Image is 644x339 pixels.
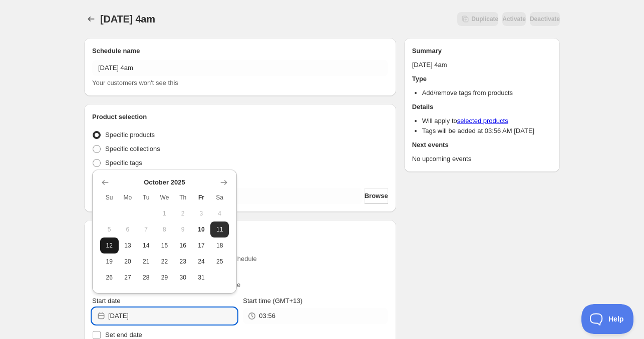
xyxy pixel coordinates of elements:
[196,225,207,233] span: 10
[422,88,552,98] li: Add/remove tags from products
[178,241,188,249] span: 16
[92,79,178,86] span: Your customers won't see this
[210,205,229,221] button: Saturday October 4 2025
[192,205,211,221] button: Friday October 3 2025
[412,102,552,112] h2: Details
[214,225,225,233] span: 11
[155,253,174,269] button: Wednesday October 22 2025
[105,145,160,152] span: Specific collections
[174,189,192,205] th: Thursday
[119,253,137,269] button: Monday October 20 2025
[196,209,207,217] span: 3
[84,12,98,26] button: Schedules
[123,193,133,201] span: Mo
[196,257,207,265] span: 24
[174,205,192,221] button: Thursday October 2 2025
[159,273,170,281] span: 29
[178,209,188,217] span: 2
[92,297,120,304] span: Start date
[123,225,133,233] span: 6
[137,237,155,253] button: Tuesday October 14 2025
[412,46,552,56] h2: Summary
[178,257,188,265] span: 23
[155,221,174,237] button: Wednesday October 8 2025
[100,253,119,269] button: Sunday October 19 2025
[178,273,188,281] span: 30
[196,193,207,201] span: Fr
[119,269,137,285] button: Monday October 27 2025
[192,253,211,269] button: Friday October 24 2025
[210,237,229,253] button: Saturday October 18 2025
[243,297,302,304] span: Start time (GMT+13)
[105,331,142,338] span: Set end date
[214,193,225,201] span: Sa
[104,241,115,249] span: 12
[92,46,388,56] h2: Schedule name
[100,13,155,24] span: [DATE] 4am
[92,228,388,238] h2: Active dates
[119,189,137,205] th: Monday
[100,237,119,253] button: Sunday October 12 2025
[104,193,115,201] span: Su
[119,221,137,237] button: Monday October 6 2025
[141,241,151,249] span: 14
[210,253,229,269] button: Saturday October 25 2025
[159,241,170,249] span: 15
[155,269,174,285] button: Wednesday October 29 2025
[123,257,133,265] span: 20
[217,175,231,189] button: Show next month, November 2025
[178,193,188,201] span: Th
[141,273,151,281] span: 28
[155,189,174,205] th: Wednesday
[422,116,552,126] li: Will apply to
[137,189,155,205] th: Tuesday
[98,175,112,189] button: Show previous month, September 2025
[159,209,170,217] span: 1
[412,154,552,164] p: No upcoming events
[365,188,388,204] button: Browse
[141,225,151,233] span: 7
[137,253,155,269] button: Tuesday October 21 2025
[137,269,155,285] button: Tuesday October 28 2025
[365,191,388,201] span: Browse
[137,221,155,237] button: Tuesday October 7 2025
[100,189,119,205] th: Sunday
[214,257,225,265] span: 25
[412,60,552,70] p: [DATE] 4am
[104,225,115,233] span: 5
[104,273,115,281] span: 26
[196,273,207,281] span: 31
[210,221,229,237] button: Saturday October 11 2025
[159,225,170,233] span: 8
[141,257,151,265] span: 21
[214,209,225,217] span: 4
[174,221,192,237] button: Thursday October 9 2025
[581,304,634,334] iframe: Toggle Customer Support
[412,74,552,84] h2: Type
[100,269,119,285] button: Sunday October 26 2025
[412,140,552,150] h2: Next events
[119,237,137,253] button: Monday October 13 2025
[214,241,225,249] span: 18
[192,189,211,205] th: Friday
[174,237,192,253] button: Thursday October 16 2025
[123,273,133,281] span: 27
[422,126,552,136] li: Tags will be added at 03:56 AM [DATE]
[210,189,229,205] th: Saturday
[178,225,188,233] span: 9
[105,131,155,138] span: Specific products
[174,253,192,269] button: Thursday October 23 2025
[92,112,388,122] h2: Product selection
[123,241,133,249] span: 13
[141,193,151,201] span: Tu
[100,221,119,237] button: Sunday October 5 2025
[155,205,174,221] button: Wednesday October 1 2025
[155,237,174,253] button: Wednesday October 15 2025
[105,159,142,166] span: Specific tags
[457,117,508,124] a: selected products
[174,269,192,285] button: Thursday October 30 2025
[192,269,211,285] button: Friday October 31 2025
[104,257,115,265] span: 19
[192,221,211,237] button: Today Friday October 10 2025
[196,241,207,249] span: 17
